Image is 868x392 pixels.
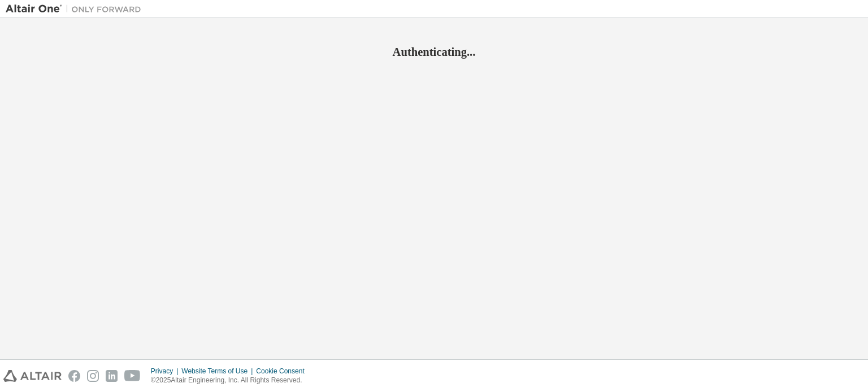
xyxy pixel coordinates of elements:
[151,367,181,376] div: Privacy
[256,367,311,376] div: Cookie Consent
[6,45,862,59] h2: Authenticating...
[151,376,311,385] p: © 2025 Altair Engineering, Inc. All Rights Reserved.
[106,370,118,382] img: linkedin.svg
[87,370,99,382] img: instagram.svg
[181,367,256,376] div: Website Terms of Use
[68,370,80,382] img: facebook.svg
[124,370,141,382] img: youtube.svg
[3,370,62,382] img: altair_logo.svg
[6,3,147,15] img: Altair One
